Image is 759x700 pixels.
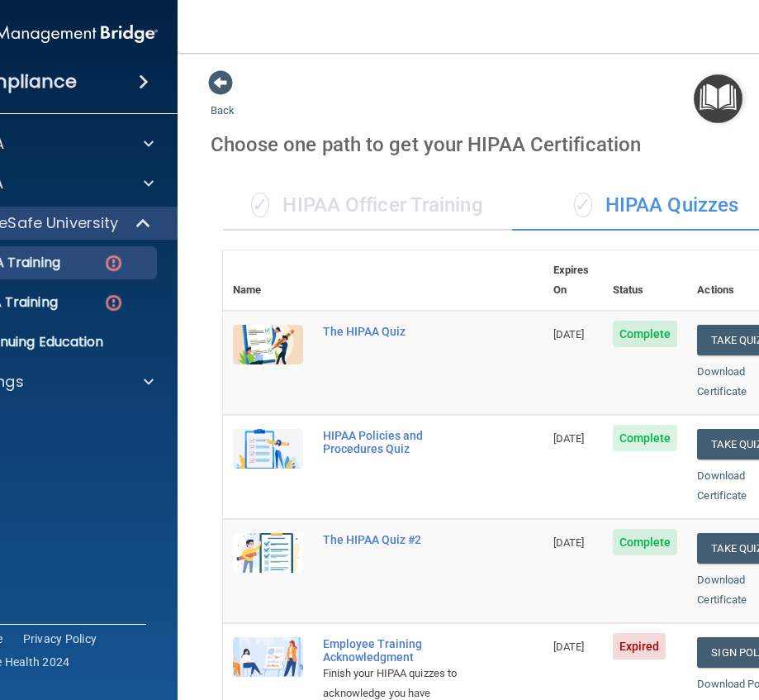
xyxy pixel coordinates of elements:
[543,250,603,311] th: Expires On
[251,193,269,217] span: ✓
[697,574,747,606] a: Download Certificate
[694,74,742,123] button: Open Resource Center
[223,250,313,311] th: Name
[323,429,461,455] div: HIPAA Policies and Procedures Quiz
[553,536,585,549] span: [DATE]
[103,253,124,274] img: danger-circle.6113f641.png
[323,533,461,546] div: The HIPAA Quiz #2
[211,84,235,117] a: Back
[613,321,678,347] span: Complete
[553,432,585,445] span: [DATE]
[103,293,124,313] img: danger-circle.6113f641.png
[574,193,592,217] span: ✓
[613,633,666,660] span: Expired
[697,469,747,502] a: Download Certificate
[323,325,461,338] div: The HIPAA Quiz
[613,529,678,555] span: Complete
[603,250,688,311] th: Status
[223,181,512,231] div: HIPAA Officer Training
[323,637,461,664] div: Employee Training Acknowledgment
[23,631,97,647] a: Privacy Policy
[613,425,678,451] span: Complete
[553,640,585,653] span: [DATE]
[553,328,585,340] span: [DATE]
[697,365,747,398] a: Download Certificate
